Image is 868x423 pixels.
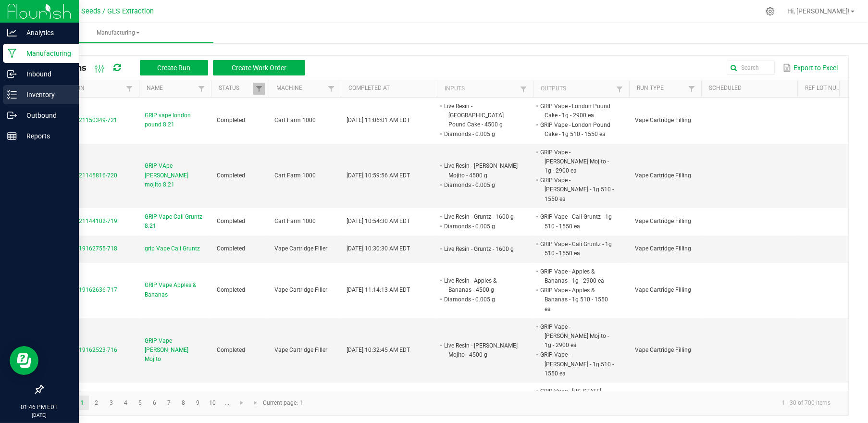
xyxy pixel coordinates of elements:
span: MP-20250821145816-720 [49,172,117,179]
kendo-pager: Current page: 1 [43,391,848,415]
span: Vape Cartridge Filler [274,286,327,293]
span: GRIP VApe [PERSON_NAME] mojito 8.21 [145,162,205,189]
span: Completed [217,172,245,179]
span: GRIP vape london pound 8.21 [145,111,205,129]
li: GRIP Vape - [PERSON_NAME] Mojito - 1g - 2900 ea [539,148,615,176]
a: Page 8 [176,396,190,410]
span: [DATE] 10:59:56 AM EDT [347,172,410,179]
li: GRIP Vape - Apples & Bananas - 1g 510 - 1550 ea [539,286,615,314]
li: Live Resin - Apples & Bananas - 4500 g [443,276,519,295]
li: GRIP Vape - [PERSON_NAME] - 1g 510 - 1550 ea [539,175,615,204]
a: Completed AtSortable [348,85,433,92]
span: Vape Cartridge Filling [635,286,691,293]
p: Manufacturing [17,48,74,59]
p: 01:46 PM EDT [4,403,74,411]
a: StatusSortable [219,85,253,92]
span: Vape Cartridge Filler [274,347,327,353]
inline-svg: Analytics [7,28,17,37]
li: GRIP Vape - [PERSON_NAME] - 1g 510 - 1550 ea [539,350,615,378]
li: Live Resin - [PERSON_NAME] Mojito - 4500 g [443,341,519,360]
a: Page 6 [148,396,161,410]
span: [DATE] 11:14:13 AM EDT [347,286,410,293]
span: GRIP Vape Apples & Bananas [145,281,205,299]
span: [DATE] 10:30:30 AM EDT [347,245,410,252]
a: NameSortable [147,85,195,92]
a: ScheduledSortable [709,85,794,92]
li: GRIP Vape - London Pound Cake - 1g - 2900 ea [539,101,615,120]
p: Inventory [17,89,74,100]
p: Inbound [17,68,74,80]
span: Create Work Order [232,64,286,72]
a: Filter [686,83,697,95]
li: Live Resin - [PERSON_NAME] Mojito - 4500 g [443,161,519,180]
li: GRIP Vape - [PERSON_NAME] Mojito - 1g - 2900 ea [539,322,615,350]
a: Filter [614,83,625,95]
span: Vape Cartridge Filling [635,347,691,353]
a: Page 7 [162,396,176,410]
th: Outputs [533,80,629,98]
span: Completed [217,117,245,124]
span: grip Vape Cali Gruntz [145,244,200,253]
li: Live Resin - Gruntz - 1600 g [443,212,519,222]
inline-svg: Inbound [7,69,17,79]
span: Cart Farm 1000 [274,218,316,224]
inline-svg: Manufacturing [7,49,17,58]
p: Analytics [17,27,74,38]
span: Manufacturing [23,29,213,37]
a: MachineSortable [276,85,325,92]
a: Manufacturing [23,23,213,43]
button: Create Run [140,60,208,75]
span: Cart Farm 1000 [274,172,316,179]
p: [DATE] [4,411,74,419]
span: Vape Cartridge Filling [635,172,691,179]
span: MP-20250819162523-716 [49,347,117,353]
span: MP-20250821144102-719 [49,218,117,224]
th: Inputs [437,80,533,98]
button: Export to Excel [781,60,840,76]
span: GRIP Vape Cali Gruntz 8.21 [145,212,205,231]
li: Diamonds - 0.005 g [443,222,519,231]
li: GRIP Vape - Cali Gruntz - 1g 510 - 1550 ea [539,212,615,231]
a: Page 4 [119,396,133,410]
span: Vape Cartridge Filling [635,117,691,124]
a: Page 11 [220,396,234,410]
span: Vape Cartridge Filler [274,245,327,252]
a: Ref Lot NumberSortable [805,85,844,92]
div: All Runs [50,60,312,76]
a: Page 3 [104,396,118,410]
li: Diamonds - 0.005 g [443,180,519,190]
a: ExtractionSortable [50,85,123,92]
span: Completed [217,218,245,224]
a: Filter [124,83,135,95]
span: [DATE] 10:32:45 AM EDT [347,347,410,353]
span: MP-20250819162636-717 [49,286,117,293]
span: Hi, [PERSON_NAME]! [787,7,850,15]
kendo-pager-info: 1 - 30 of 700 items [309,395,838,411]
p: Outbound [17,110,74,121]
span: MP-20250819162755-718 [49,245,117,252]
a: Filter [253,83,265,95]
button: Create Work Order [213,60,305,75]
inline-svg: Inventory [7,90,17,100]
a: Go to the last page [249,396,263,410]
li: GRIP Vape - [US_STATE] Strawnana - 1g - 2900 ea [539,386,615,405]
a: Go to the next page [235,396,249,410]
a: Filter [196,83,207,95]
span: Completed [217,286,245,293]
li: Live Resin - [GEOGRAPHIC_DATA] Pound Cake - 4500 g [443,101,519,130]
span: [DATE] 10:54:30 AM EDT [347,218,410,224]
a: Filter [518,83,529,95]
span: Great Lakes Seeds / GLS Extraction [42,7,154,15]
span: Create Run [157,64,190,72]
a: Page 10 [206,396,220,410]
span: Cart Farm 1000 [274,117,316,124]
span: Go to the next page [238,399,246,407]
li: GRIP Vape - Cali Gruntz - 1g 510 - 1550 ea [539,239,615,258]
span: Vape Cartridge Filling [635,245,691,252]
span: MP-20250821150349-721 [49,117,117,124]
span: Go to the last page [252,399,260,407]
p: Reports [17,130,74,142]
a: Page 9 [191,396,205,410]
span: Completed [217,347,245,353]
li: GRIP Vape - London Pound Cake - 1g 510 - 1550 ea [539,120,615,139]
